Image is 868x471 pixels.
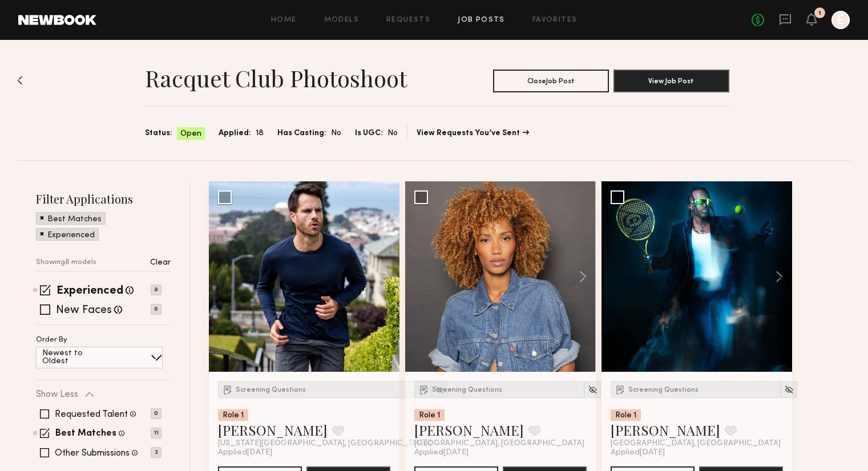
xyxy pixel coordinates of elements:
img: Submission Icon [418,384,430,395]
label: Best Matches [55,429,116,438]
p: Best Matches [47,216,102,224]
img: Back to previous page [17,76,23,85]
span: No [387,127,398,140]
span: Screening Questions [236,387,306,393]
p: 8 [151,285,162,295]
p: Show Less [36,390,78,399]
a: E [831,11,850,29]
p: 11 [151,428,162,438]
div: Role 1 [414,409,445,421]
div: Role 1 [611,409,641,421]
span: [GEOGRAPHIC_DATA], [GEOGRAPHIC_DATA] [611,439,781,448]
a: [PERSON_NAME] [414,421,524,439]
div: Applied [DATE] [611,448,783,457]
div: Applied [DATE] [218,448,390,457]
div: Applied [DATE] [414,448,587,457]
a: Requests [386,17,430,24]
label: Requested Talent [55,410,128,419]
img: Submission Icon [222,384,233,395]
a: View Requests You’ve Sent [417,129,529,137]
span: Status: [145,127,172,140]
a: [PERSON_NAME] [611,421,720,439]
p: Order By [36,336,67,344]
p: 0 [151,408,162,419]
p: Newest to Oldest [42,350,110,366]
label: New Faces [56,305,112,316]
span: Open [180,128,201,140]
p: 6 [151,304,162,315]
h2: Filter Applications [36,191,171,206]
a: Home [271,17,297,24]
a: Favorites [532,17,578,24]
span: No [331,127,341,140]
button: View Job Post [613,70,729,92]
div: Role 1 [218,409,248,421]
span: [US_STATE][GEOGRAPHIC_DATA], [GEOGRAPHIC_DATA] [218,439,431,448]
p: Experienced [47,232,95,239]
span: Is UGC: [355,127,383,140]
a: [PERSON_NAME] [218,421,328,439]
p: 3 [151,447,162,458]
img: Unhide Model [588,385,597,395]
p: Clear [150,259,171,267]
img: Unhide Model [784,385,794,395]
span: Screening Questions [628,387,699,393]
h1: Racquet Club Photoshoot [145,64,407,92]
div: 1 [818,10,821,17]
label: Experienced [56,286,123,297]
a: Models [324,17,359,24]
img: Submission Icon [615,384,626,395]
span: [GEOGRAPHIC_DATA], [GEOGRAPHIC_DATA] [414,439,584,448]
label: Other Submissions [55,449,130,458]
span: Has Casting: [277,127,326,140]
a: Job Posts [458,17,505,24]
span: Applied: [219,127,251,140]
button: CloseJob Post [493,70,609,92]
p: Showing 8 models [36,259,96,266]
span: 18 [256,127,264,140]
span: Screening Questions [432,387,502,393]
